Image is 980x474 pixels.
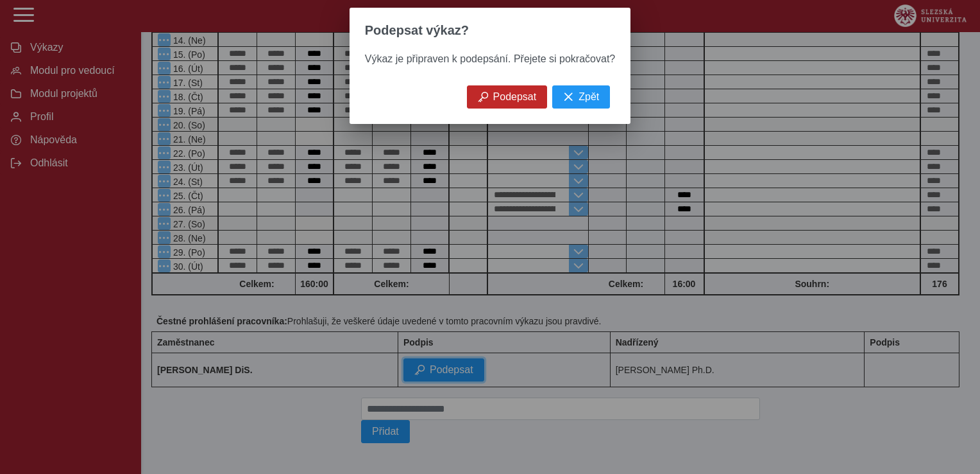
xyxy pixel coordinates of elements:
span: Podepsat výkaz? [365,23,469,38]
span: Zpět [579,91,599,103]
span: Výkaz je připraven k podepsání. Přejete si pokračovat? [365,53,615,64]
button: Zpět [552,85,610,109]
button: Podepsat [467,85,548,109]
span: Podepsat [493,91,537,103]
